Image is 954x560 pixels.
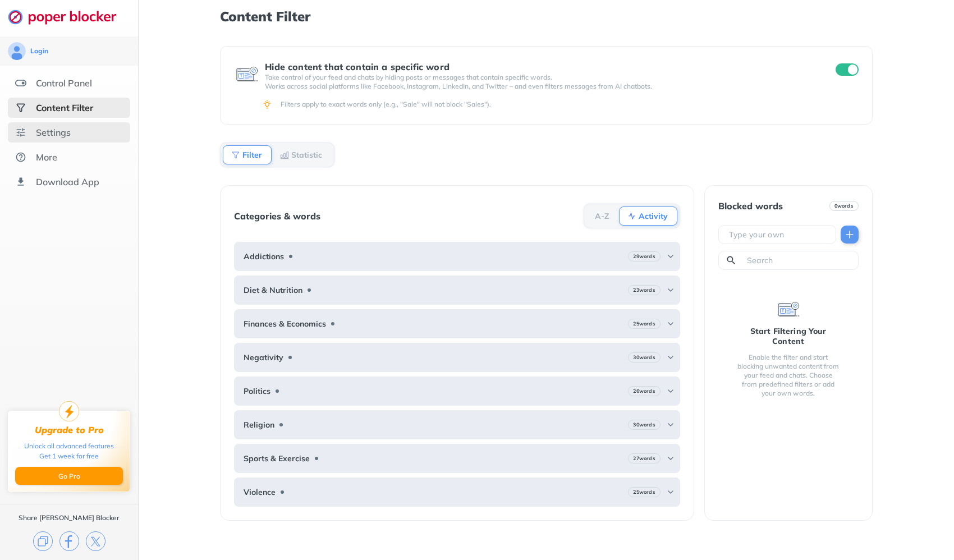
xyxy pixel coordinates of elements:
img: settings.svg [15,127,26,138]
div: Upgrade to Pro [35,425,104,435]
img: copy.svg [33,531,53,551]
img: x.svg [86,531,106,551]
b: Activity [639,213,668,219]
div: Start Filtering Your Content [736,326,841,346]
img: facebook.svg [59,531,79,551]
b: Finances & Economics [244,319,326,328]
img: download-app.svg [15,176,26,187]
b: Filter [242,152,262,158]
img: avatar.svg [8,42,26,60]
b: A-Z [595,213,609,219]
div: Control Panel [36,77,92,89]
img: Activity [627,212,636,221]
b: Statistic [291,152,322,158]
img: upgrade-to-pro.svg [59,401,79,421]
img: Statistic [280,150,289,159]
div: Filters apply to exact words only (e.g., "Sale" will not block "Sales"). [281,100,856,109]
img: about.svg [15,152,26,163]
b: 25 words [633,320,655,328]
p: Take control of your feed and chats by hiding posts or messages that contain specific words. [265,73,815,82]
img: features.svg [15,77,26,89]
b: Sports & Exercise [244,454,310,463]
b: 29 words [633,253,655,260]
b: 30 words [633,354,655,361]
p: Works across social platforms like Facebook, Instagram, LinkedIn, and Twitter – and even filters ... [265,82,815,91]
b: 0 words [834,202,854,210]
b: 23 words [633,286,655,294]
img: social-selected.svg [15,102,26,113]
b: Politics [244,387,270,396]
div: More [36,152,57,163]
div: Hide content that contain a specific word [265,62,815,72]
div: Blocked words [718,201,783,211]
input: Search [746,255,854,266]
b: Negativity [244,353,283,362]
b: Religion [244,420,274,429]
b: 30 words [633,421,655,429]
button: Go Pro [15,467,123,485]
b: Violence [244,488,276,497]
div: Login [30,47,48,56]
img: Filter [231,150,240,159]
b: 27 words [633,455,655,462]
img: logo-webpage.svg [8,9,129,25]
b: Diet & Nutrition [244,286,302,295]
b: Addictions [244,252,284,261]
div: Get 1 week for free [39,451,99,461]
div: Share [PERSON_NAME] Blocker [19,513,120,522]
b: 25 words [633,488,655,496]
div: Settings [36,127,71,138]
div: Download App [36,176,99,187]
div: Content Filter [36,102,93,113]
div: Categories & words [234,211,320,221]
div: Unlock all advanced features [24,441,114,451]
div: Enable the filter and start blocking unwanted content from your feed and chats. Choose from prede... [736,353,841,398]
b: 26 words [633,387,655,395]
input: Type your own [728,229,831,240]
h1: Content Filter [220,9,872,24]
